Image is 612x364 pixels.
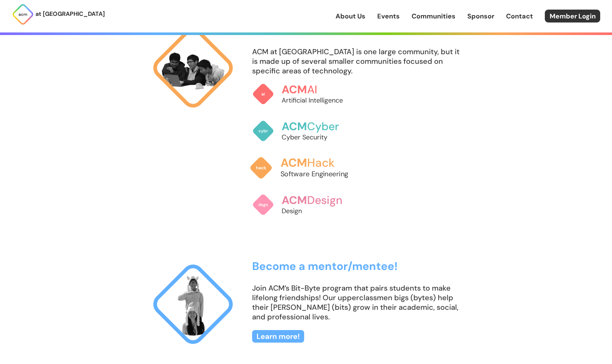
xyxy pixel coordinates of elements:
h3: Join our Communities [252,24,463,36]
a: Learn more! [252,330,304,343]
p: at [GEOGRAPHIC_DATA] [35,9,105,19]
h3: AI [282,83,359,96]
img: ACM Logo [12,3,34,25]
span: ACM [282,82,307,97]
a: Sponsor [467,11,494,21]
p: Join ACM’s Bit-Byte program that pairs students to make lifelong friendships! Our upperclassmen b... [252,283,463,322]
a: About Us [336,11,365,21]
span: ACM [282,119,307,134]
span: ACM [281,155,307,170]
h3: Design [282,194,359,206]
img: ACM Cyber [252,120,274,142]
p: ACM at [GEOGRAPHIC_DATA] is one large community, but it is made up of several smaller communities... [252,47,463,76]
p: Artificial Intelligence [282,96,359,105]
a: Contact [506,11,533,21]
a: ACMAIArtificial Intelligence [252,76,359,112]
a: at [GEOGRAPHIC_DATA] [12,3,105,25]
h3: Become a mentor/mentee! [252,260,463,272]
p: Software Engineering [281,169,362,179]
p: Design [282,206,359,216]
h3: Cyber [282,120,359,132]
img: ACM AI [252,83,274,105]
a: Member Login [545,10,600,22]
a: Communities [412,11,455,21]
a: ACMHackSoftware Engineering [250,149,362,187]
p: Cyber Security [282,132,359,142]
img: ACM Hack [250,156,273,180]
img: ACM Design [252,194,274,216]
h3: Hack [281,156,362,169]
a: ACMCyberCyber Security [252,112,359,149]
a: Events [377,11,400,21]
span: ACM [282,193,307,207]
a: ACMDesignDesign [252,186,359,223]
